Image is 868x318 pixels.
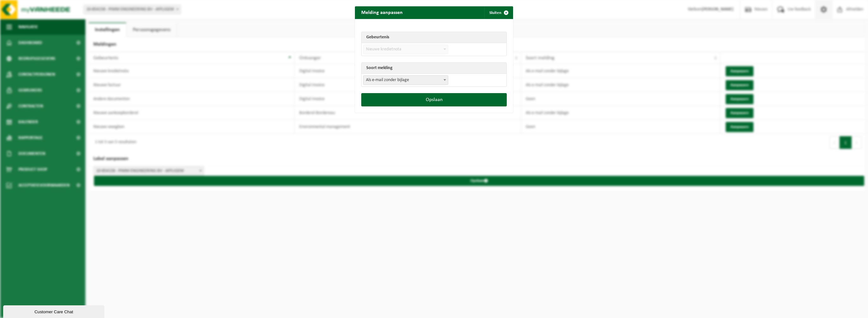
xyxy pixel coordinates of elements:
button: Opslaan [361,93,507,106]
span: Nieuwe kredietnota [363,45,448,54]
span: Als e-mail zonder bijlage [363,75,448,85]
span: Nieuwe kredietnota [363,45,448,54]
span: Als e-mail zonder bijlage [363,76,448,85]
iframe: chat widget [3,304,106,318]
th: Soort melding [362,63,506,74]
h2: Melding aanpassen [355,6,409,18]
th: Gebeurtenis [362,32,506,43]
button: Sluiten [484,6,512,19]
